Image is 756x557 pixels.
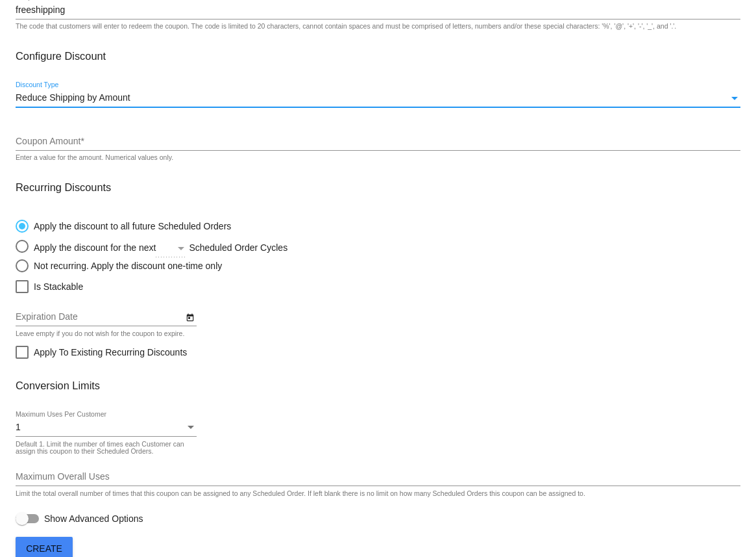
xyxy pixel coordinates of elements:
[16,441,190,456] div: Default 1. Limit the number of times each Customer can assign this coupon to their Scheduled Orders.
[16,213,374,272] mat-radio-group: Select an option
[16,312,183,322] input: Expiration Date
[16,92,130,103] span: Reduce Shipping by Amount
[26,543,62,554] span: Create
[16,50,740,62] h3: Configure Discount
[16,136,740,147] input: Coupon Amount
[16,422,21,432] span: 1
[16,472,740,482] input: Maximum Overall Uses
[16,93,740,103] mat-select: Discount Type
[16,330,184,338] div: Leave empty if you do not wish for the coupon to expire.
[183,310,197,324] button: Open calendar
[16,154,173,162] div: Enter a value for the amount. Numerical values only.
[29,239,374,253] div: Apply the discount for the next Scheduled Order Cycles
[16,181,740,194] h3: Recurring Discounts
[34,279,83,294] span: Is Stackable
[16,5,740,16] input: Coupon Code
[29,261,222,271] div: Not recurring. Apply the discount one-time only
[29,221,231,231] div: Apply the discount to all future Scheduled Orders
[16,380,740,392] h3: Conversion Limits
[16,23,676,31] div: The code that customers will enter to redeem the coupon. The code is limited to 20 characters, ca...
[44,512,143,525] span: Show Advanced Options
[34,344,187,360] span: Apply To Existing Recurring Discounts
[16,490,585,498] div: Limit the total overall number of times that this coupon can be assigned to any Scheduled Order. ...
